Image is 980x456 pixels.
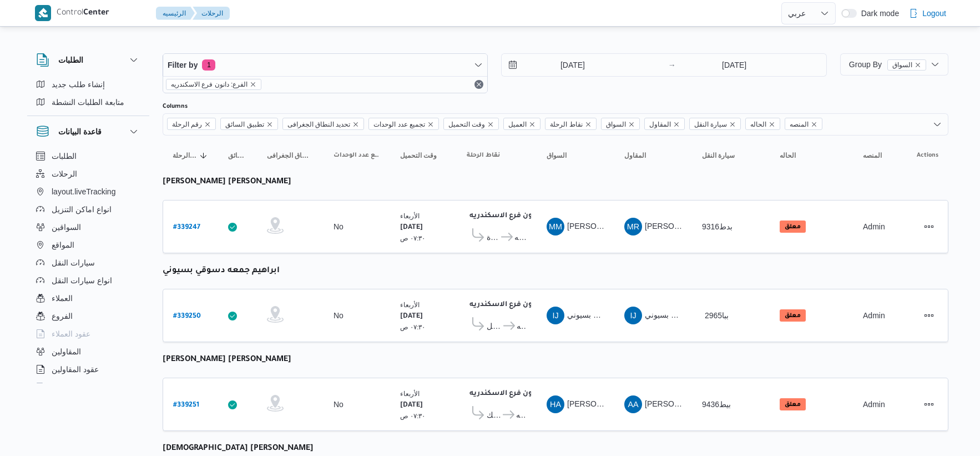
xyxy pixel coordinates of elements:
[352,121,359,128] button: Remove تحديد النطاق الجغرافى from selection in this group
[32,183,145,201] button: layout.liveTracking
[52,221,81,234] span: السواقين
[168,58,198,72] span: Filter by
[27,147,149,388] div: قاعدة البيانات
[173,224,200,232] b: # 339247
[32,93,145,111] button: متابعة الطلبات النشطة
[204,121,211,128] button: Remove رقم الرحلة from selection in this group
[644,118,685,130] span: المقاول
[156,7,195,20] button: الرئيسيه
[472,78,486,91] button: Remove
[780,398,806,410] span: معلق
[52,238,74,252] span: المواقع
[400,151,437,160] span: وقت التحميل
[920,218,938,235] button: Actions
[606,118,626,131] span: السواق
[35,5,51,21] img: X8yXhbKr1z7QwAAAABJRU5ErkJggg==
[547,218,564,235] div: Muhammad Mbrok Muhammad Abadalaatai
[550,395,561,413] span: HA
[698,147,764,164] button: سيارة النقل
[550,118,582,131] span: نقاط الرحلة
[549,218,562,235] span: MM
[933,120,942,129] button: Open list of options
[52,345,81,358] span: المقاولين
[542,147,609,164] button: السواق
[52,96,124,109] span: متابعة الطلبات النشطة
[400,323,426,330] small: ٠٧:٣٠ ص
[694,118,727,131] span: سيارة النقل
[52,149,77,163] span: الطلبات
[811,121,817,128] button: Remove المنصه from selection in this group
[83,9,109,18] b: Center
[166,79,261,90] span: الفرع: دانون فرع الاسكندريه
[52,380,98,394] span: اجهزة التليفون
[863,151,882,160] span: المنصه
[514,230,527,244] span: دانون فرع الاسكندريه
[334,399,343,409] div: No
[645,222,791,230] span: [PERSON_NAME] [PERSON_NAME] علي
[228,151,247,160] span: تطبيق السائق
[52,78,105,91] span: إنشاء طلب جديد
[628,121,635,128] button: Remove السواق from selection in this group
[267,151,314,160] span: تحديد النطاق الجغرافى
[863,222,885,231] span: Admin
[171,79,247,89] span: الفرع: دانون فرع الاسكندريه
[689,118,741,130] span: سيارة النقل
[780,221,806,233] span: معلق
[400,224,423,232] b: [DATE]
[780,151,796,160] span: الحاله
[858,147,887,164] button: المنصه
[163,267,280,275] b: ابراهيم جمعه دسوقي بسيوني
[32,165,145,183] button: الرحلات
[36,125,140,138] button: قاعدة البيانات
[52,185,115,198] span: layout.liveTracking
[469,390,541,398] b: دانون فرع الاسكندريه
[36,53,140,67] button: الطلبات
[567,310,662,319] span: ابراهيم جمعه دسوقي بسيوني
[905,2,951,24] button: Logout
[840,53,948,76] button: Group Byالسواقremove selected entity
[785,118,822,130] span: المنصه
[502,54,628,76] input: Press the down key to open a popover containing a calendar.
[552,307,558,324] span: IJ
[624,307,642,324] div: Ibrahem Jmuaah Dsaoqai Bsaioni
[173,313,201,320] b: # 339250
[887,59,926,71] span: السواق
[373,118,425,131] span: تجميع عدد الوحدات
[585,121,592,128] button: Remove نقاط الرحلة from selection in this group
[32,76,145,93] button: إنشاء طلب جديد
[567,222,697,230] span: [PERSON_NAME] [PERSON_NAME]
[163,54,487,76] button: Filter by1 active filters
[702,151,735,160] span: سيارة النقل
[469,301,541,309] b: دانون فرع الاسكندريه
[262,147,318,164] button: تحديد النطاق الجغرافى
[266,121,273,128] button: Remove تطبيق السائق from selection in this group
[173,308,201,323] a: #339250
[250,81,256,88] button: remove selected entity
[225,118,264,131] span: تطبيق السائق
[668,61,676,69] div: →
[785,313,801,319] b: معلق
[649,118,671,131] span: المقاول
[547,307,564,324] div: Ibrahem Jmuaah Dsaoqai Bsaioni
[52,309,73,323] span: الفروع
[173,151,197,160] span: رقم الرحلة; Sorted in descending order
[32,218,145,236] button: السواقين
[620,147,686,164] button: المقاول
[628,395,638,413] span: AA
[400,412,426,419] small: ٠٧:٣٠ ص
[400,212,420,219] small: الأربعاء
[11,412,47,445] iframe: chat widget
[400,301,420,308] small: الأربعاء
[769,121,775,128] button: Remove الحاله from selection in this group
[516,408,527,422] span: دانون فرع الاسكندريه
[892,60,912,70] span: السواق
[645,310,740,319] span: ابراهيم جمعه دسوقي بسيوني
[785,224,801,230] b: معلق
[448,118,485,131] span: وقت التحميل
[529,121,536,128] button: Remove العميل from selection in this group
[58,53,83,67] h3: الطلبات
[224,147,251,164] button: تطبيق السائق
[400,313,423,320] b: [DATE]
[467,151,500,160] span: نقاط الرحلة
[517,319,527,333] span: دانون فرع الاسكندريه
